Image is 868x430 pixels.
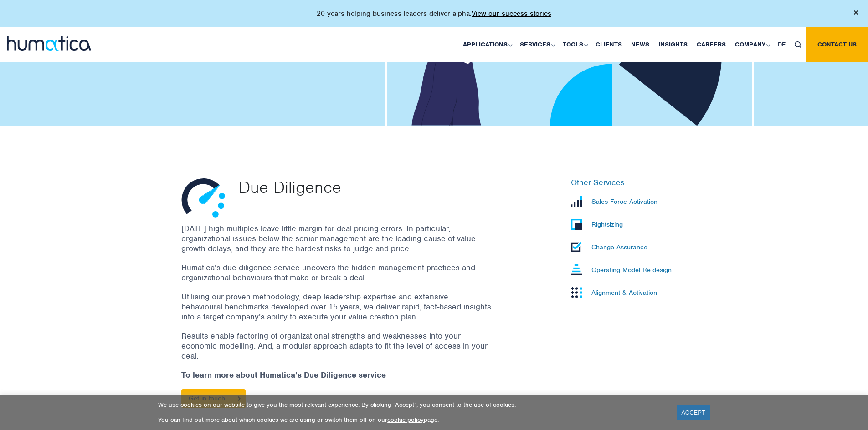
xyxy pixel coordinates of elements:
a: Services [515,27,558,62]
a: Applications [458,27,515,62]
p: Results enable factoring of organizational strengths and weaknesses into your economic modelling.... [181,331,491,361]
p: Due Diligence [239,178,514,196]
span: DE [778,40,786,48]
p: Operating Model Re-design [591,266,672,274]
p: Change Assurance [591,243,647,251]
a: Clients [591,27,627,62]
img: Alignment & Activation [571,287,582,298]
a: Get in touch [181,389,246,408]
img: Operating Model Re-design [571,264,582,275]
img: logo [7,36,91,51]
p: You can find out more about which cookies we are using or switch them off on our page. [158,416,665,424]
a: Contact us [806,27,868,62]
p: Sales Force Activation [591,197,657,206]
p: Utilising our proven methodology, deep leadership expertise and extensive behavioural benchmarks ... [181,292,491,322]
a: cookie policy [387,416,424,424]
h6: Other Services [571,178,687,188]
p: Alignment & Activation [591,288,657,297]
a: Tools [558,27,591,62]
img: Sales Force Activation [571,196,582,207]
p: 20 years helping business leaders deliver alpha. [317,9,551,18]
img: Due Diligence [181,178,226,218]
a: Company [730,27,773,62]
a: News [627,27,654,62]
a: Careers [692,27,730,62]
p: [DATE] high multiples leave little margin for deal pricing errors. In particular, organizational ... [181,223,491,253]
a: ACCEPT [677,405,710,420]
img: Change Assurance [571,242,582,252]
img: Rightsizing [571,219,582,230]
a: Insights [654,27,692,62]
a: DE [773,27,790,62]
p: We use cookies on our website to give you the most relevant experience. By clicking “Accept”, you... [158,401,665,409]
p: Humatica’s due diligence service uncovers the hidden management practices and organizational beha... [181,263,491,283]
p: Rightsizing [591,220,623,228]
strong: To learn more about Humatica’s Due Diligence service [181,370,386,380]
img: search_icon [795,41,801,48]
a: View our success stories [472,9,551,18]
